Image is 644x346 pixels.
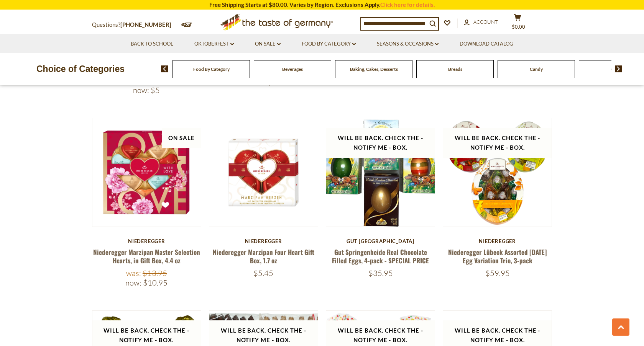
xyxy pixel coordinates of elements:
[464,18,498,26] a: Account
[448,66,462,72] a: Breads
[506,14,529,33] button: $0.00
[92,238,201,244] div: Niederegger
[194,40,234,48] a: Oktoberfest
[448,247,547,265] a: Niederegger Lübeck Assorted [DATE] Egg Variation Trio, 3-pack
[209,238,318,244] div: Niederegger
[377,40,439,48] a: Seasons & Occasions
[120,21,171,28] a: [PHONE_NUMBER]
[443,118,552,227] img: Niederegger Lübeck Assorted Easter Egg Variation Trio, 3-pack
[326,118,435,227] img: Gut Springenheide Real Chocolate Filled Eggs, 4-pack - SPECIAL PRICE
[350,66,398,72] a: Baking, Cakes, Desserts
[512,24,525,30] span: $0.00
[380,1,435,8] a: Click here for details.
[255,40,281,48] a: On Sale
[125,278,141,287] label: Now:
[209,118,318,227] img: Niederegger Marzipan Four Heart Gift Box, 1.7 oz
[332,247,429,265] a: Gut Springenheide Real Chocolate Filled Eggs, 4-pack - SPECIAL PRICE
[326,238,435,244] div: Gut [GEOGRAPHIC_DATA]
[302,40,356,48] a: Food By Category
[93,247,200,265] a: Niederegger Marzipan Master Selection Hearts, in Gift Box, 4.4 oz
[143,278,168,287] span: $10.95
[282,66,303,72] a: Beverages
[126,268,141,278] label: Was:
[143,268,167,278] span: $13.95
[213,247,314,265] a: Niederegger Marzipan Four Heart Gift Box, 1.7 oz
[615,65,622,72] img: next arrow
[530,66,543,72] a: Candy
[133,85,149,95] label: Now:
[161,65,168,72] img: previous arrow
[151,85,160,95] span: $5
[473,19,498,25] span: Account
[92,118,201,227] img: Niederegger Marzipan Master Selection Hearts, in Gift Box, 4.4 oz
[368,268,393,278] span: $35.95
[131,40,173,48] a: Back to School
[193,66,230,72] a: Food By Category
[460,40,513,48] a: Download Catalog
[443,238,552,244] div: Niederegger
[485,268,510,278] span: $59.95
[253,268,273,278] span: $5.45
[92,20,177,30] p: Questions?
